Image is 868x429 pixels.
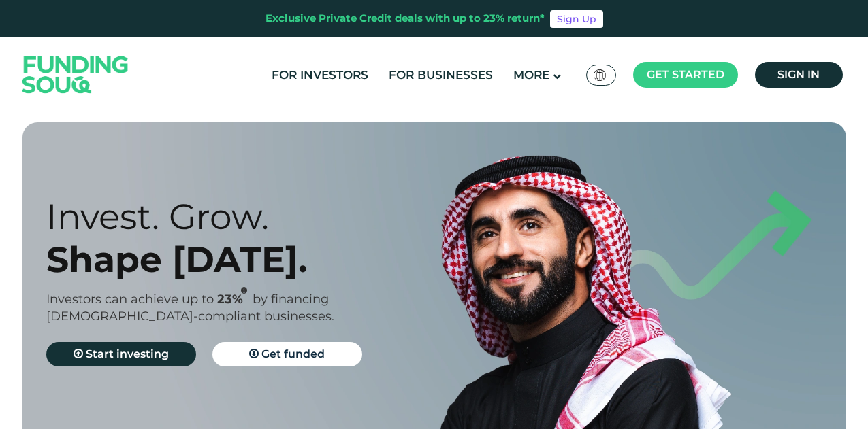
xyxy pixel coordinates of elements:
[385,64,496,86] a: For Businesses
[550,10,603,28] a: Sign Up
[86,347,169,360] span: Start investing
[46,238,458,281] div: Shape [DATE].
[46,342,196,366] a: Start investing
[594,69,606,81] img: SA Flag
[46,292,214,307] span: Investors can achieve up to
[777,68,820,81] span: Sign in
[46,195,458,238] div: Invest. Grow.
[647,68,724,81] span: Get started
[513,68,549,82] span: More
[755,62,843,88] a: Sign in
[268,64,372,86] a: For Investors
[212,342,362,366] a: Get funded
[241,287,247,294] i: 23% IRR (expected) ~ 15% Net yield (expected)
[46,292,334,324] span: by financing [DEMOGRAPHIC_DATA]-compliant businesses.
[266,11,545,27] div: Exclusive Private Credit deals with up to 23% return*
[217,292,253,307] span: 23%
[261,347,325,360] span: Get funded
[9,40,142,109] img: Logo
